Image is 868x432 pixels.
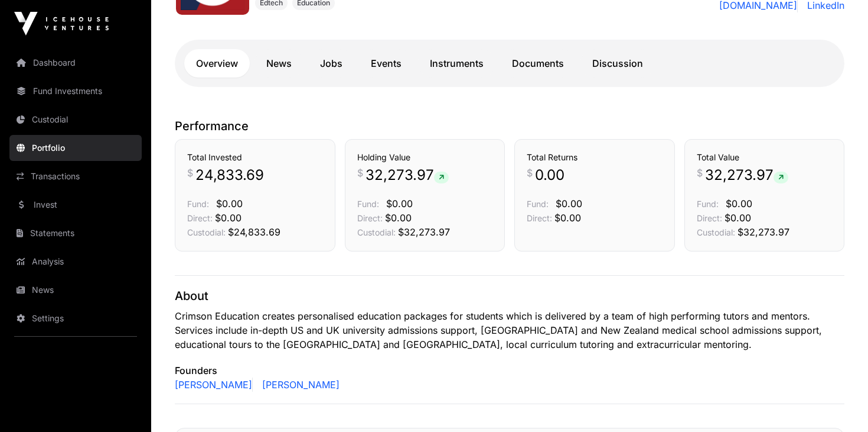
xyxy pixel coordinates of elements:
a: Fund Investments [9,78,142,104]
span: Fund: [357,199,379,209]
a: Documents [500,49,576,78]
a: Events [359,49,413,78]
a: Analysis [9,249,142,275]
a: Transactions [9,163,142,189]
span: 32,273.97 [705,166,788,185]
span: Fund: [187,199,209,209]
span: Fund: [697,199,719,209]
span: $0.00 [385,212,412,224]
span: $0.00 [554,212,581,224]
p: About [175,288,844,304]
span: $ [697,166,703,180]
p: Performance [175,118,844,134]
span: $0.00 [216,198,243,209]
a: Invest [9,192,142,218]
span: $32,273.97 [398,226,450,238]
span: Direct: [187,213,213,223]
span: Direct: [357,213,383,223]
a: Statements [9,220,142,246]
span: $0.00 [386,198,413,209]
a: [PERSON_NAME] [257,378,340,392]
span: 0.00 [535,166,564,185]
a: Instruments [418,49,495,78]
span: $0.00 [726,198,752,209]
span: Fund: [527,199,549,209]
span: $0.00 [556,198,582,209]
h3: Total Value [697,151,833,163]
span: $0.00 [725,212,751,224]
h3: Total Returns [527,151,663,163]
span: 24,833.69 [195,166,264,185]
a: Dashboard [9,50,142,76]
a: Overview [184,49,250,78]
span: $32,273.97 [738,226,789,238]
span: $24,833.69 [228,226,280,238]
span: Direct: [527,213,552,223]
span: Direct: [697,213,722,223]
span: 32,273.97 [366,166,449,185]
p: Crimson Education creates personalised education packages for students which is delivered by a te... [175,309,844,352]
span: $ [187,166,193,180]
a: Settings [9,305,142,331]
a: News [254,49,304,78]
a: Discussion [580,49,655,78]
a: [PERSON_NAME] [175,378,253,392]
h3: Total Invested [187,151,323,163]
img: Icehouse Ventures Logo [14,12,109,36]
a: Jobs [308,49,354,78]
p: Founders [175,363,844,378]
iframe: Chat Widget [809,375,868,432]
span: $ [357,166,363,180]
span: $ [527,166,533,180]
a: Portfolio [9,135,142,161]
h3: Holding Value [357,151,493,163]
a: Custodial [9,107,142,133]
nav: Tabs [184,49,835,78]
span: Custodial: [357,227,396,237]
span: $0.00 [215,212,242,224]
span: Custodial: [697,227,735,237]
a: News [9,277,142,303]
span: Custodial: [187,227,226,237]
